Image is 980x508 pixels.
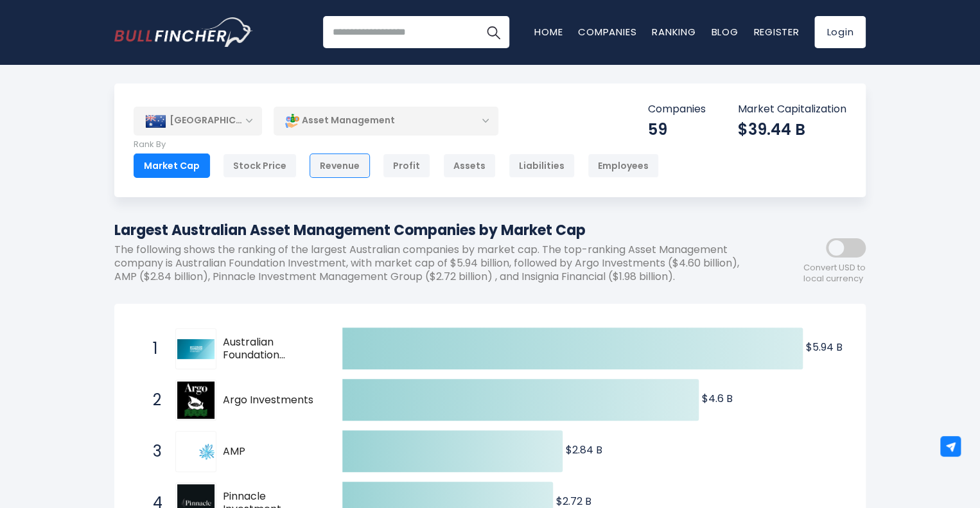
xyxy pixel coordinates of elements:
[509,153,575,178] div: Liabilities
[652,25,696,39] a: Ranking
[738,119,846,139] div: $39.44 B
[134,107,262,135] div: [GEOGRAPHIC_DATA]
[534,25,563,39] a: Home
[814,16,866,48] a: Login
[711,25,738,39] a: Blog
[383,153,430,178] div: Profit
[223,445,320,459] span: AMP
[223,394,320,407] span: Argo Investments
[806,340,843,355] text: $5.94 B
[146,389,159,411] span: 2
[114,220,750,241] h1: Largest Australian Asset Management Companies by Market Cap
[648,103,706,116] p: Companies
[310,153,370,178] div: Revenue
[146,441,159,462] span: 3
[578,25,636,39] a: Companies
[114,17,253,47] img: Bullfincher logo
[177,339,214,358] img: Australian Foundation Investment
[114,17,252,47] a: Go to homepage
[702,391,733,406] text: $4.6 B
[738,103,846,116] p: Market Capitalization
[134,139,659,150] p: Rank By
[566,442,602,457] text: $2.84 B
[648,119,706,139] div: 59
[146,338,159,360] span: 1
[134,153,210,178] div: Market Cap
[114,243,750,283] p: The following shows the ranking of the largest Australian companies by market cap. The top-rankin...
[177,444,214,460] img: AMP
[803,263,866,285] span: Convert USD to local currency
[753,25,799,39] a: Register
[177,381,214,419] img: Argo Investments
[588,153,659,178] div: Employees
[274,106,498,136] div: Asset Management
[477,16,509,48] button: Search
[223,336,320,363] span: Australian Foundation Investment
[223,153,297,178] div: Stock Price
[443,153,496,178] div: Assets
